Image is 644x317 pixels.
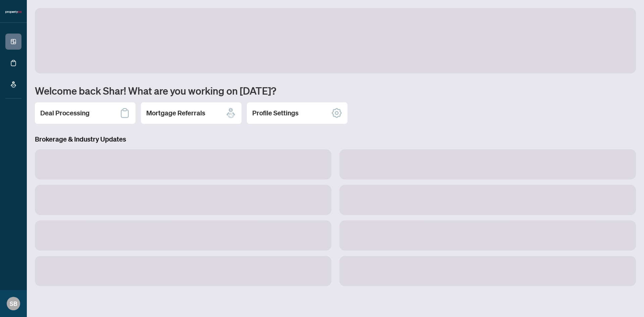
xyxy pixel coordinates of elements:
h2: Deal Processing [40,108,90,118]
h3: Brokerage & Industry Updates [35,135,636,144]
img: logo [5,10,21,14]
h1: Welcome back Shar! What are you working on [DATE]? [35,84,636,97]
h2: Mortgage Referrals [146,108,205,118]
span: SB [10,299,17,308]
h2: Profile Settings [252,108,299,118]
